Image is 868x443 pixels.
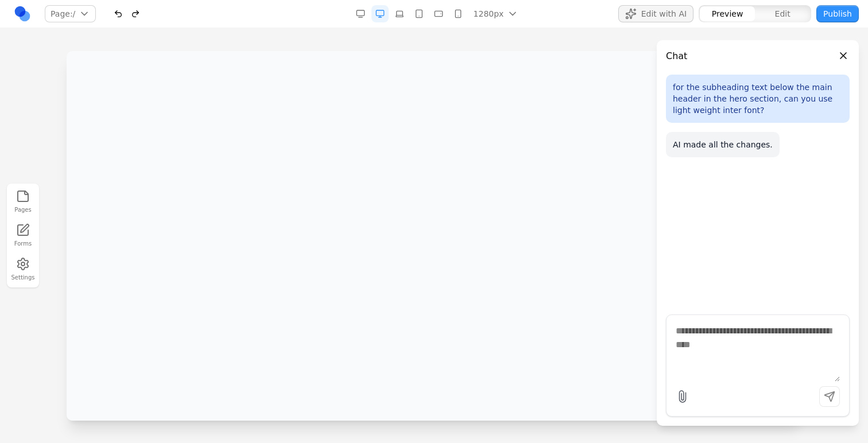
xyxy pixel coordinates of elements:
[449,5,467,22] button: Mobile
[410,5,428,22] button: Tablet
[10,255,36,284] button: Settings
[391,5,408,22] button: Laptop
[618,5,693,22] button: Edit with AI
[673,139,773,150] p: AI made all the changes.
[837,49,850,62] button: Close panel
[469,5,521,22] button: 1280px
[10,187,36,216] button: Pages
[676,390,689,403] label: Attach file
[430,5,447,22] button: Mobile Landscape
[371,5,389,22] button: Desktop
[712,8,743,20] span: Preview
[45,5,96,22] button: Page:/
[816,5,859,22] button: Publish
[775,8,790,20] span: Edit
[641,8,687,20] span: Edit with AI
[673,81,843,116] p: for the subheading text below the main header in the hero section, can you use light weight inter...
[67,51,801,421] iframe: Preview
[352,5,369,22] button: Desktop Wide
[10,221,36,250] a: Forms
